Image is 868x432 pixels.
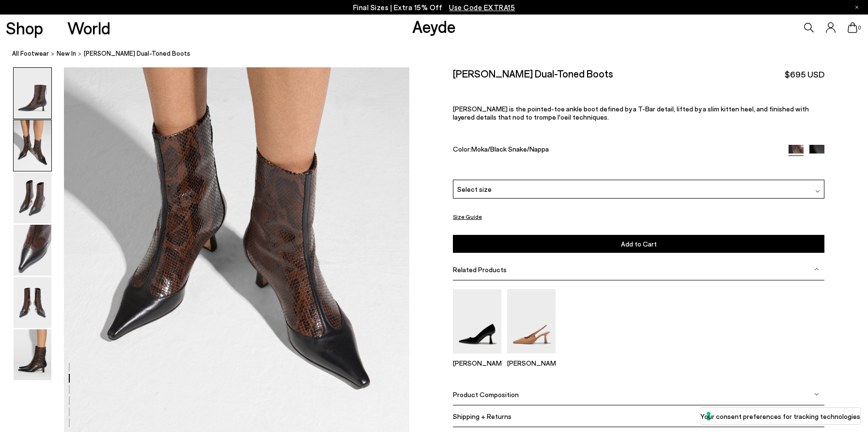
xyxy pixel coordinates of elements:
[621,240,657,248] span: Add to Cart
[449,3,515,12] span: Navigate to /collections/ss25-final-sizes
[848,22,857,33] a: 0
[14,329,51,380] img: Sila Dual-Toned Boots - Image 6
[457,184,492,194] span: Select size
[57,48,76,59] a: New In
[12,48,49,59] a: All Footwear
[14,120,51,171] img: Sila Dual-Toned Boots - Image 2
[507,289,556,354] img: Fernanda Slingback Pumps
[453,347,501,367] a: Zandra Pointed Pumps [PERSON_NAME]
[507,359,556,367] p: [PERSON_NAME]
[471,145,549,153] span: Moka/Black Snake/Nappa
[785,68,824,80] span: $695 USD
[453,104,825,121] p: [PERSON_NAME] is the pointed-toe ankle boot defined by a T-Bar detail, lifted by a slim kitten he...
[14,225,51,276] img: Sila Dual-Toned Boots - Image 4
[453,359,501,367] p: [PERSON_NAME]
[507,347,556,367] a: Fernanda Slingback Pumps [PERSON_NAME]
[453,211,482,223] button: Size Guide
[857,25,862,31] span: 0
[453,412,511,420] span: Shipping + Returns
[453,390,519,398] span: Product Composition
[353,1,515,14] p: Final Sizes | Extra 15% Off
[14,68,51,119] img: Sila Dual-Toned Boots - Image 1
[14,277,51,328] img: Sila Dual-Toned Boots - Image 5
[412,16,456,36] a: Aeyde
[814,392,819,397] img: svg%3E
[814,267,819,272] img: svg%3E
[700,408,860,424] button: Your consent preferences for tracking technologies
[57,49,76,57] span: New In
[453,265,507,274] span: Related Products
[84,48,190,59] span: [PERSON_NAME] Dual-Toned Boots
[12,41,868,67] nav: breadcrumb
[815,189,820,194] img: svg%3E
[453,67,613,79] h2: [PERSON_NAME] Dual-Toned Boots
[700,411,860,421] label: Your consent preferences for tracking technologies
[6,19,43,36] a: Shop
[453,235,825,253] button: Add to Cart
[14,172,51,223] img: Sila Dual-Toned Boots - Image 3
[67,19,110,36] a: World
[453,145,776,156] div: Color:
[453,289,501,354] img: Zandra Pointed Pumps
